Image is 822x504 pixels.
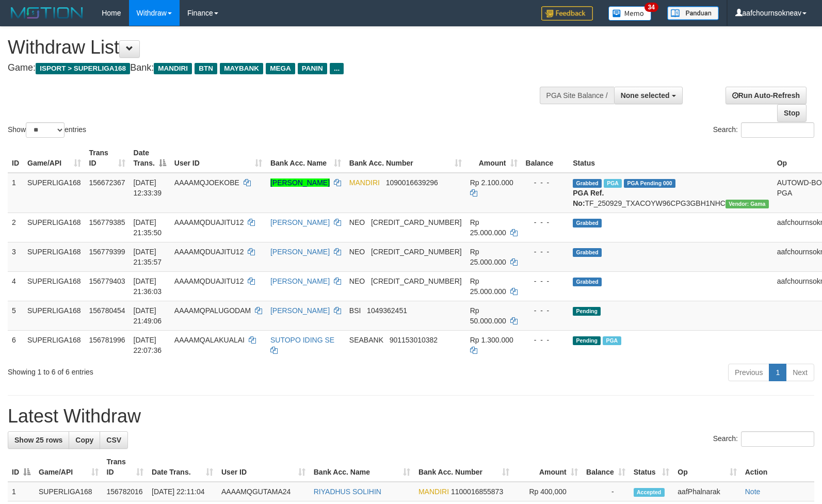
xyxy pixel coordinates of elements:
span: Grabbed [573,219,602,227]
label: Show entries [8,122,86,138]
th: Trans ID: activate to sort column ascending [103,452,148,482]
th: Trans ID: activate to sort column ascending [85,143,130,173]
td: [DATE] 22:11:04 [148,482,217,501]
div: - - - [526,305,565,316]
span: Copy 5859457140486971 to clipboard [371,218,462,226]
td: SUPERLIGA168 [35,482,103,501]
span: [DATE] 21:36:03 [134,277,162,296]
span: Accepted [634,488,665,497]
span: MAYBANK [220,63,263,74]
td: SUPERLIGA168 [23,213,85,242]
span: CSV [106,436,121,444]
a: [PERSON_NAME] [270,306,330,315]
label: Search: [713,431,814,447]
span: 156781996 [89,336,125,344]
span: [DATE] 22:07:36 [134,336,162,354]
a: [PERSON_NAME] [270,277,330,285]
a: [PERSON_NAME] [270,178,330,187]
span: Rp 1.300.000 [470,336,513,344]
td: aafPhalnarak [673,482,740,501]
span: Grabbed [573,179,602,188]
span: MEGA [266,63,295,74]
span: AAAAMQDUAJITU12 [174,218,244,226]
span: Copy 901153010382 to clipboard [390,336,438,344]
td: - [582,482,630,501]
td: SUPERLIGA168 [23,301,85,330]
span: ... [330,63,344,74]
span: Show 25 rows [14,436,62,444]
td: 156782016 [103,482,148,501]
span: [DATE] 21:35:57 [134,248,162,266]
a: Stop [777,104,807,122]
th: Balance [522,143,569,173]
th: Bank Acc. Number: activate to sort column ascending [414,452,513,482]
a: Next [786,364,814,381]
th: User ID: activate to sort column ascending [217,452,310,482]
div: - - - [526,177,565,188]
td: TF_250929_TXACOYW96CPG3GBH1NHC [569,173,772,213]
img: panduan.png [667,6,719,20]
span: Rp 25.000.000 [470,218,506,237]
div: - - - [526,335,565,345]
th: Bank Acc. Number: activate to sort column ascending [345,143,466,173]
span: SEABANK [349,336,383,344]
th: Game/API: activate to sort column ascending [35,452,103,482]
a: [PERSON_NAME] [270,248,330,256]
th: Balance: activate to sort column ascending [582,452,630,482]
span: Marked by aafromsomean [603,336,621,345]
span: Copy 1100016855873 to clipboard [451,487,503,496]
span: Vendor URL: https://trx31.1velocity.biz [726,200,769,208]
th: Date Trans.: activate to sort column ascending [148,452,217,482]
div: - - - [526,276,565,286]
a: CSV [100,431,128,449]
span: 156672367 [89,178,125,187]
span: None selected [621,91,670,100]
span: BSI [349,306,361,315]
span: 156780454 [89,306,125,315]
td: 1 [8,482,35,501]
h4: Game: Bank: [8,63,538,73]
a: Show 25 rows [8,431,69,449]
a: Previous [728,364,769,381]
a: Run Auto-Refresh [726,87,807,104]
th: Status: activate to sort column ascending [630,452,674,482]
td: 6 [8,330,23,360]
td: 4 [8,271,23,301]
span: 156779399 [89,248,125,256]
th: Date Trans.: activate to sort column descending [130,143,170,173]
a: 1 [769,364,786,381]
th: User ID: activate to sort column ascending [170,143,266,173]
a: RIYADHUS SOLIHIN [314,487,381,496]
th: Bank Acc. Name: activate to sort column ascending [310,452,414,482]
span: NEO [349,218,365,226]
a: [PERSON_NAME] [270,218,330,226]
span: NEO [349,277,365,285]
span: AAAAMQDUAJITU12 [174,248,244,256]
span: BTN [195,63,217,74]
input: Search: [741,431,814,447]
img: Feedback.jpg [541,6,593,21]
div: PGA Site Balance / [540,87,614,104]
span: Rp 25.000.000 [470,248,506,266]
span: MANDIRI [418,487,449,496]
span: Rp 2.100.000 [470,178,513,187]
input: Search: [741,122,814,138]
a: SUTOPO IDING SE [270,336,334,344]
a: Note [745,487,761,496]
span: MANDIRI [349,178,380,187]
span: Marked by aafsengchandara [604,179,622,188]
span: [DATE] 12:33:39 [134,178,162,197]
div: - - - [526,247,565,257]
span: Copy 1090016639296 to clipboard [386,178,438,187]
td: 1 [8,173,23,213]
span: Grabbed [573,248,602,257]
td: Rp 400,000 [513,482,582,501]
span: Copy 1049362451 to clipboard [367,306,407,315]
th: Op: activate to sort column ascending [673,452,740,482]
span: Pending [573,307,601,316]
a: Copy [69,431,100,449]
span: AAAAMQPALUGODAM [174,306,251,315]
td: 2 [8,213,23,242]
h1: Latest Withdraw [8,406,814,427]
td: SUPERLIGA168 [23,330,85,360]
